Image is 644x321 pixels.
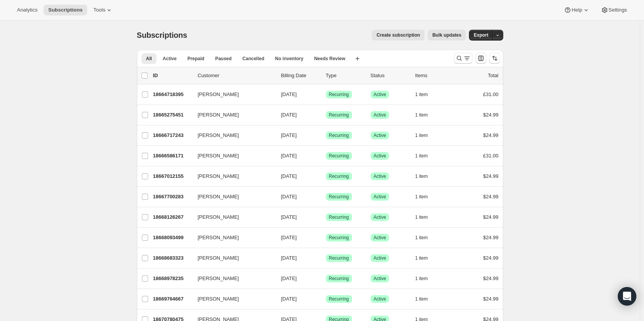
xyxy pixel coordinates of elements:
[483,173,499,179] span: $24.99
[193,272,270,285] button: [PERSON_NAME]
[415,89,437,100] button: 1 item
[618,287,636,306] div: Open Intercom Messenger
[198,111,239,119] span: [PERSON_NAME]
[153,273,499,284] div: 18668978235[PERSON_NAME][DATE]SuccessRecurringSuccessActive1 item$24.99
[198,72,275,79] p: Customer
[198,254,239,262] span: [PERSON_NAME]
[326,72,364,79] div: Type
[193,150,270,162] button: [PERSON_NAME]
[198,295,239,303] span: [PERSON_NAME]
[198,91,239,98] span: [PERSON_NAME]
[153,89,499,100] div: 18664718395[PERSON_NAME][DATE]SuccessRecurringSuccessActive1 item£31.00
[281,72,320,79] p: Billing Date
[17,7,37,13] span: Analytics
[243,56,265,62] span: Cancelled
[415,150,437,161] button: 1 item
[198,152,239,160] span: [PERSON_NAME]
[329,275,349,282] span: Recurring
[415,273,437,284] button: 1 item
[371,72,409,79] p: Status
[198,234,239,242] span: [PERSON_NAME]
[483,235,499,240] span: $24.99
[415,275,428,282] span: 1 item
[415,212,437,223] button: 1 item
[281,255,297,261] span: [DATE]
[153,193,192,201] p: 18667700283
[48,7,83,13] span: Subscriptions
[372,30,425,41] button: Create subscription
[153,111,192,119] p: 18665275451
[153,191,499,202] div: 18667700283[PERSON_NAME][DATE]SuccessRecurringSuccessActive1 item$24.99
[153,254,192,262] p: 18668683323
[153,232,499,243] div: 18668093499[PERSON_NAME][DATE]SuccessRecurringSuccessActive1 item$24.99
[193,252,270,264] button: [PERSON_NAME]
[329,255,349,261] span: Recurring
[374,255,386,261] span: Active
[193,211,270,223] button: [PERSON_NAME]
[137,31,187,39] span: Subscriptions
[153,130,499,141] div: 18666717243[PERSON_NAME][DATE]SuccessRecurringSuccessActive1 item$24.99
[153,295,192,303] p: 18669764667
[415,72,454,79] div: Items
[153,152,192,160] p: 18666586171
[153,110,499,120] div: 18665275451[PERSON_NAME][DATE]SuccessRecurringSuccessActive1 item$24.99
[415,91,428,98] span: 1 item
[483,153,499,159] span: £31.00
[489,53,500,64] button: Sort the results
[415,173,428,179] span: 1 item
[281,91,297,97] span: [DATE]
[281,194,297,199] span: [DATE]
[329,235,349,241] span: Recurring
[153,72,192,79] p: ID
[198,193,239,201] span: [PERSON_NAME]
[153,91,192,98] p: 18664718395
[428,30,466,41] button: Bulk updates
[153,213,192,221] p: 18668126267
[483,255,499,261] span: $24.99
[329,173,349,179] span: Recurring
[198,172,239,180] span: [PERSON_NAME]
[415,171,437,182] button: 1 item
[153,172,192,180] p: 18667012155
[193,109,270,121] button: [PERSON_NAME]
[415,235,428,241] span: 1 item
[329,132,349,139] span: Recurring
[609,7,627,13] span: Settings
[415,294,437,304] button: 1 item
[559,5,594,15] button: Help
[483,91,499,97] span: £31.00
[215,56,232,62] span: Paused
[374,173,386,179] span: Active
[198,132,239,139] span: [PERSON_NAME]
[432,32,461,38] span: Bulk updates
[351,53,364,64] button: Create new view
[193,170,270,182] button: [PERSON_NAME]
[415,194,428,200] span: 1 item
[187,56,204,62] span: Prepaid
[198,213,239,221] span: [PERSON_NAME]
[281,153,297,159] span: [DATE]
[44,5,87,15] button: Subscriptions
[475,53,486,64] button: Customize table column order and visibility
[572,7,582,13] span: Help
[193,129,270,142] button: [PERSON_NAME]
[329,91,349,98] span: Recurring
[329,112,349,118] span: Recurring
[483,132,499,138] span: $24.99
[198,275,239,282] span: [PERSON_NAME]
[93,7,105,13] span: Tools
[281,214,297,220] span: [DATE]
[469,30,493,41] button: Export
[488,72,498,79] p: Total
[483,194,499,199] span: $24.99
[415,132,428,139] span: 1 item
[415,253,437,264] button: 1 item
[374,132,386,139] span: Active
[153,171,499,182] div: 18667012155[PERSON_NAME][DATE]SuccessRecurringSuccessActive1 item$24.99
[329,296,349,302] span: Recurring
[374,153,386,159] span: Active
[415,191,437,202] button: 1 item
[153,294,499,304] div: 18669764667[PERSON_NAME][DATE]SuccessRecurringSuccessActive1 item$24.99
[374,194,386,200] span: Active
[454,53,472,64] button: Search and filter results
